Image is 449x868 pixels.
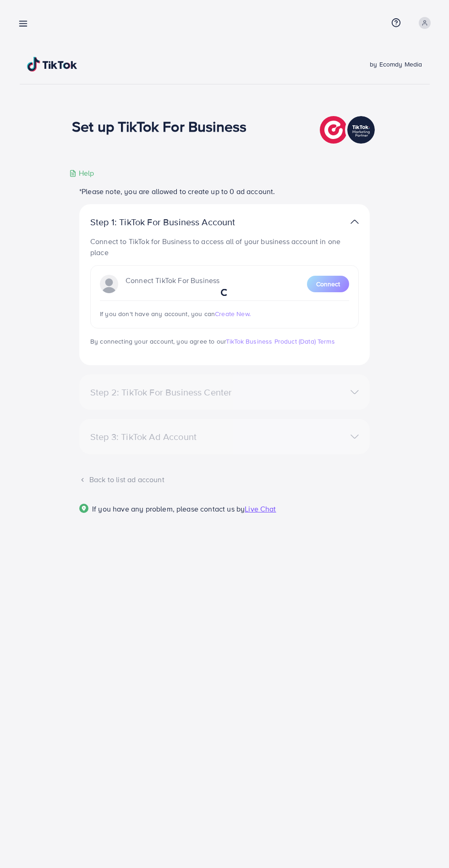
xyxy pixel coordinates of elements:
span: If you have any problem, please contact us by [92,504,245,514]
span: Live Chat [245,504,276,514]
p: *Please note, you are allowed to create up to 0 ad account. [79,186,370,197]
span: by Ecomdy Media [370,60,422,69]
div: Back to list ad account [79,474,370,485]
div: Help [69,168,94,178]
img: Popup guide [79,504,88,513]
img: TikTok [27,57,77,72]
img: TikTok partner [320,114,377,146]
img: TikTok partner [350,215,359,228]
h1: Set up TikTok For Business [72,117,246,135]
p: Step 1: TikTok For Business Account [90,217,264,228]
